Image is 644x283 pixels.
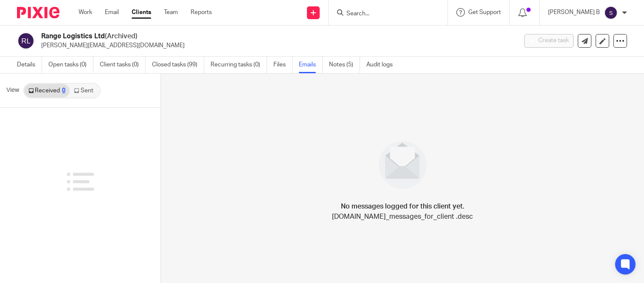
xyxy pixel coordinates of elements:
[329,57,360,73] a: Notes (5)
[105,8,119,17] a: Email
[79,8,92,17] a: Work
[366,57,399,73] a: Audit logs
[17,32,35,50] img: svg%3E
[191,8,212,17] a: Reports
[41,41,512,50] p: [PERSON_NAME][EMAIL_ADDRESS][DOMAIN_NAME]
[132,8,151,17] a: Clients
[548,8,600,17] p: [PERSON_NAME] B
[332,212,473,222] p: [DOMAIN_NAME]_messages_for_client .desc
[299,57,323,73] a: Emails
[17,7,59,18] img: Pixie
[41,32,417,41] h2: Range Logistics Ltd
[604,6,618,20] img: svg%3E
[62,88,65,94] div: 0
[105,33,138,40] span: (Archived)
[164,8,178,17] a: Team
[341,201,464,212] h4: No messages logged for this client yet.
[152,57,204,73] a: Closed tasks (99)
[524,34,574,48] button: Create task
[100,57,146,73] a: Client tasks (0)
[373,135,432,194] img: image
[17,57,42,73] a: Details
[48,57,93,73] a: Open tasks (0)
[346,10,422,18] input: Search
[70,84,99,97] a: Sent
[468,9,501,15] span: Get Support
[24,84,70,97] a: Received0
[6,86,19,95] span: View
[211,57,267,73] a: Recurring tasks (0)
[273,57,292,73] a: Files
